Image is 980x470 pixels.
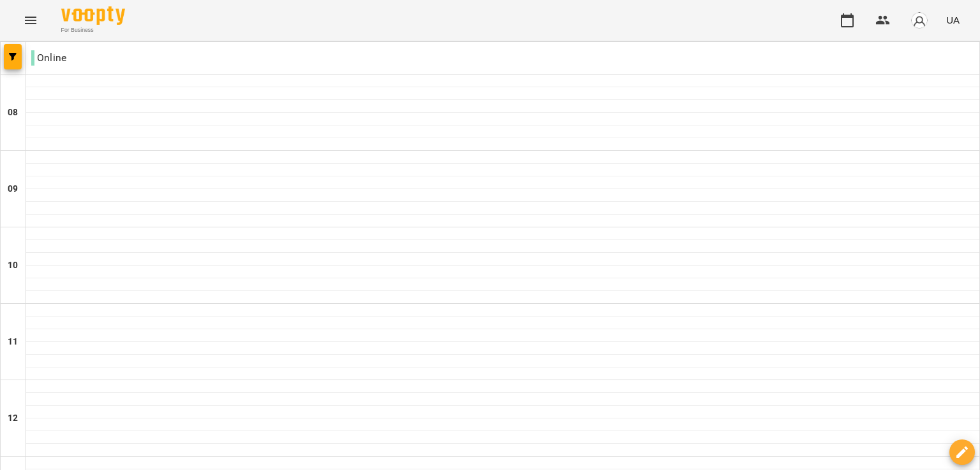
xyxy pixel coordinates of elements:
[8,259,18,273] h6: 10
[15,5,46,36] button: Menu
[946,13,960,27] span: UA
[8,335,18,349] h6: 11
[941,8,965,32] button: UA
[910,11,928,29] img: avatar_s.png
[8,106,18,120] h6: 08
[8,182,18,196] h6: 09
[61,6,125,25] img: Voopty Logo
[31,50,66,66] p: Online
[8,411,18,425] h6: 12
[61,26,125,34] span: For Business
